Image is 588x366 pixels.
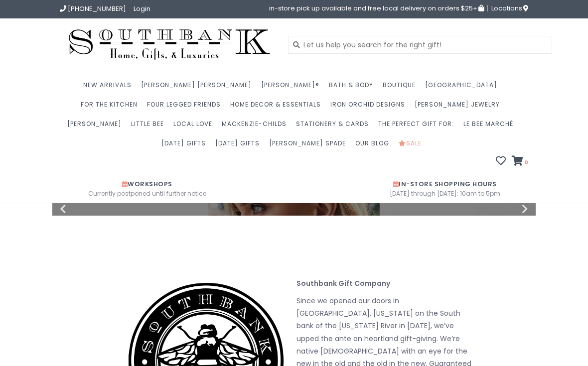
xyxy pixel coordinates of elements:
a: [DATE] Gifts [161,136,211,156]
button: 3 of 4 [471,198,496,201]
img: Southbank Gift Company -- Home, Gifts, and Luxuries [60,26,279,63]
a: Login [134,4,150,13]
a: [DATE] Gifts [215,136,265,156]
a: [GEOGRAPHIC_DATA] [425,78,502,98]
span: Currently postponed until further notice [7,188,287,199]
span: Locations [491,3,528,13]
a: New Arrivals [83,78,137,98]
span: In-Store Shopping Hours [393,180,497,188]
a: MacKenzie-Childs [222,117,292,136]
a: [PERSON_NAME] Jewelry [415,98,505,117]
button: 4 of 4 [499,198,524,201]
a: For the Kitchen [81,98,143,117]
a: Boutique [383,78,421,98]
span: in-store pick up available and free local delivery on orders $25+ [269,5,484,11]
button: Previous [60,204,110,214]
a: Little Bee [131,117,169,136]
a: Four Legged Friends [147,98,226,117]
span: [PHONE_NUMBER] [68,4,126,13]
a: Bath & Body [329,78,378,98]
span: 0 [523,158,528,166]
span: [DATE] through [DATE]: 10am to 5pm [301,188,588,199]
strong: Southbank Gift Company [296,278,390,288]
button: 2 of 4 [443,198,468,201]
a: [PHONE_NUMBER] [60,4,126,13]
a: 0 [512,157,528,167]
span: Workshops [122,180,172,188]
a: [PERSON_NAME] [PERSON_NAME] [141,78,257,98]
a: [PERSON_NAME] [67,117,127,136]
a: Stationery & Cards [296,117,374,136]
a: Our Blog [355,136,394,156]
a: [PERSON_NAME]® [261,78,324,98]
button: 1 of 4 [416,198,441,201]
a: Locations [487,5,528,11]
a: Home Decor & Essentials [230,98,326,117]
a: Le Bee Marché [463,117,518,136]
input: Let us help you search for the right gift! [288,36,552,54]
a: Iron Orchid Designs [330,98,410,117]
a: The perfect gift for: [378,117,459,136]
a: Local Love [173,117,217,136]
button: Next [478,204,528,214]
a: Sale [399,136,427,156]
a: [PERSON_NAME] Spade [269,136,351,156]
